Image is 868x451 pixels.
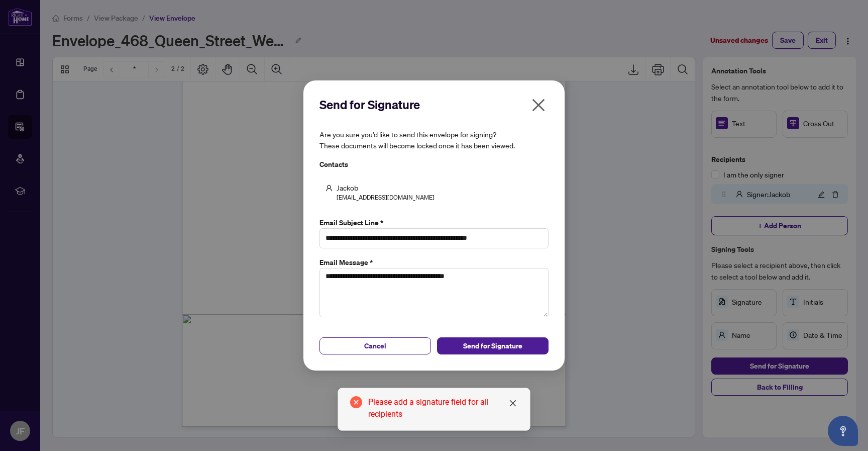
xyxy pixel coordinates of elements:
[364,338,386,354] span: Cancel
[319,159,549,170] h4: Contacts
[828,416,858,446] button: Open asap
[437,337,549,354] button: Send for Signature
[337,182,435,193] div: Jackob
[350,396,362,408] span: close-circle
[319,218,383,227] label: Email Subject Line *
[530,97,547,113] span: close
[337,193,435,203] div: [EMAIL_ADDRESS][DOMAIN_NAME]
[509,399,517,407] span: close
[325,185,333,192] span: user
[507,398,518,409] a: Close
[463,338,522,354] span: Send for Signature
[319,140,549,151] p: These documents will become locked once it has been viewed.
[319,97,549,113] h2: Send for Signature
[368,396,518,420] div: Please add a signature field for all recipients
[319,129,549,140] p: Are you sure you'd like to send this envelope for signing?
[319,337,431,354] button: Cancel
[319,257,373,267] label: Email Message *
